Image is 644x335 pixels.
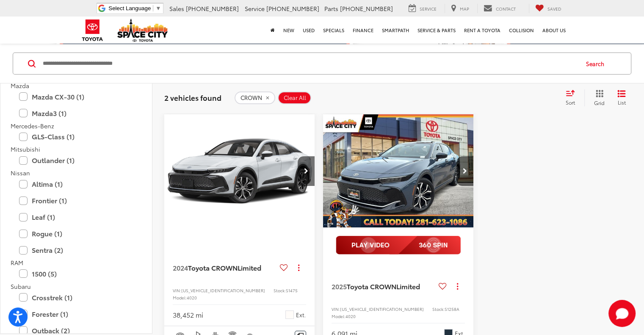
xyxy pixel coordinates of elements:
[186,4,239,13] span: [PHONE_NUMBER]
[378,17,413,44] a: SmartPath
[155,5,161,11] span: ▼
[347,281,396,291] span: Toyota CROWN
[278,91,311,104] button: Clear All
[279,17,299,44] a: New
[245,4,265,13] span: Service
[164,114,315,227] div: 2024 Toyota CROWN Limited 0
[108,5,151,11] span: Select Language
[396,281,420,291] span: Limited
[286,287,298,293] span: S1475
[611,89,632,106] button: List View
[153,5,153,11] span: ​
[332,313,345,319] span: Model:
[594,99,605,106] span: Grid
[11,122,54,130] span: Mercedes-Benz
[19,106,133,121] label: Mazda3 (1)
[450,279,465,294] button: Actions
[336,236,461,255] img: full motion video
[299,17,319,44] a: Used
[19,307,133,321] label: Forester (1)
[324,4,338,13] span: Parts
[538,17,570,44] a: About Us
[266,17,279,44] a: Home
[11,145,40,153] span: Mitsubishi
[445,4,475,13] a: Map
[402,4,443,13] a: Service
[332,281,347,291] span: 2025
[291,260,306,275] button: Actions
[578,53,616,74] button: Search
[566,99,575,106] span: Sort
[345,313,356,319] span: 4020
[164,92,221,102] span: 2 vehicles found
[413,17,460,44] a: Service & Parts
[340,4,393,13] span: [PHONE_NUMBER]
[173,263,276,272] a: 2024Toyota CROWNLimited
[19,177,133,191] label: Altima (1)
[323,114,474,227] a: 2025 Toyota CROWN Limited2025 Toyota CROWN Limited2025 Toyota CROWN Limited2025 Toyota CROWN Limited
[460,17,505,44] a: Rent a Toyota
[77,17,108,44] img: Toyota
[266,4,319,13] span: [PHONE_NUMBER]
[173,294,187,301] span: Model:
[457,283,458,290] span: dropdown dots
[323,114,474,227] div: 2025 Toyota CROWN Limited 0
[11,169,30,177] span: Nissan
[19,89,133,104] label: Mazda CX-30 (1)
[173,287,181,293] span: VIN:
[505,17,538,44] a: Collision
[240,94,262,101] span: CROWN
[584,89,611,106] button: Grid View
[164,114,315,227] a: 2024 Toyota CROWN Limited2024 Toyota CROWN Limited2024 Toyota CROWN Limited2024 Toyota CROWN Limited
[173,310,203,320] div: 38,452 mi
[284,94,306,101] span: Clear All
[11,81,29,90] span: Mazda
[19,243,133,257] label: Sentra (2)
[477,4,522,13] a: Contact
[11,258,23,267] span: RAM
[547,6,561,12] span: Saved
[169,4,184,13] span: Sales
[285,310,294,319] span: Oxygen White
[456,156,473,186] button: Next image
[188,263,238,272] span: Toyota CROWN
[340,306,424,312] span: [US_VEHICLE_IDENTIFICATION_NUMBER]
[235,91,275,104] button: remove CROWN
[274,287,286,293] span: Stock:
[19,193,133,208] label: Frontier (1)
[332,306,340,312] span: VIN:
[529,4,568,13] a: My Saved Vehicles
[42,53,578,74] input: Search by Make, Model, or Keyword
[187,294,197,301] span: 4020
[117,19,168,42] img: Space City Toyota
[608,300,636,327] svg: Start Chat
[238,263,261,272] span: Limited
[19,129,133,144] label: GLS-Class (1)
[420,6,437,12] span: Service
[298,156,315,186] button: Next image
[617,99,626,106] span: List
[445,306,459,312] span: S1258A
[296,311,306,319] span: Ext.
[460,6,469,12] span: Map
[108,5,161,11] a: Select Language​
[181,287,265,293] span: [US_VEHICLE_IDENTIFICATION_NUMBER]
[319,17,348,44] a: Specials
[608,300,636,327] button: Toggle Chat Window
[332,282,435,291] a: 2025Toyota CROWNLimited
[19,226,133,241] label: Rogue (1)
[323,114,474,228] img: 2025 Toyota CROWN Limited
[348,17,378,44] a: Finance
[19,266,133,281] label: 1500 (5)
[432,306,445,312] span: Stock:
[19,290,133,305] label: Crosstrek (1)
[561,89,584,106] button: Select sort value
[298,264,299,271] span: dropdown dots
[164,114,315,228] img: 2024 Toyota CROWN Limited
[173,263,188,272] span: 2024
[19,153,133,168] label: Outlander (1)
[496,6,516,12] span: Contact
[19,210,133,224] label: Leaf (1)
[11,282,31,291] span: Subaru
